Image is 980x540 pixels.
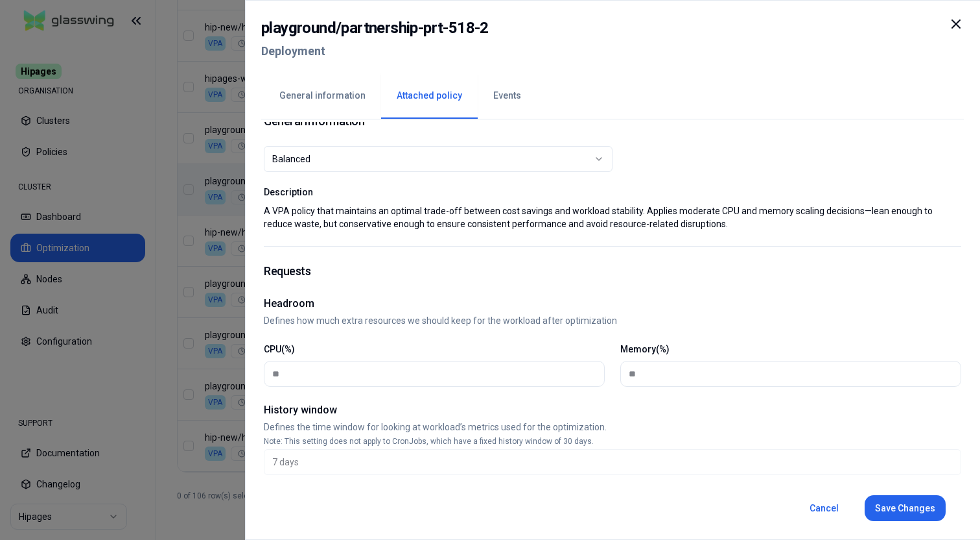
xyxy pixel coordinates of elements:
[264,73,381,119] button: General information
[261,16,489,40] h2: playground / partnership-prt-518-2
[381,73,478,119] button: Attached policy
[261,40,489,63] h2: Deployment
[264,262,961,280] h1: Requests
[264,402,961,418] h2: History window
[264,436,961,447] p: Note: This setting does not apply to CronJobs, which have a fixed history window of 30 days.
[478,73,537,119] button: Events
[865,495,946,521] button: Save Changes
[264,188,961,197] label: Description
[264,421,961,434] p: Defines the time window for looking at workload’s metrics used for the optimization.
[264,296,961,312] h2: Headroom
[620,344,670,354] label: Memory(%)
[264,204,961,230] p: A VPA policy that maintains an optimal trade-off between cost savings and workload stability. App...
[264,314,961,327] p: Defines how much extra resources we should keep for the workload after optimization
[264,344,295,354] label: CPU(%)
[799,495,849,521] button: Cancel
